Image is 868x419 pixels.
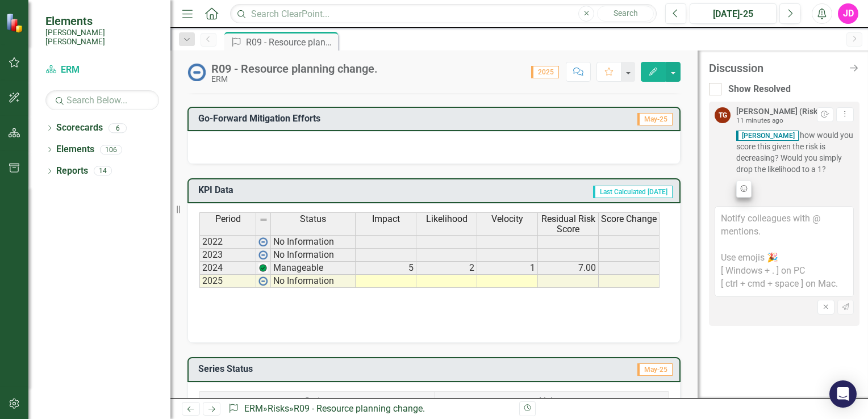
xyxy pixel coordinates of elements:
a: Reports [56,165,88,178]
td: 2025 [199,275,256,288]
div: 106 [100,145,122,154]
td: 7.00 [538,262,599,275]
a: Elements [56,143,94,156]
td: 2022 [199,235,256,249]
span: Impact [372,214,400,224]
img: No Information [187,63,206,81]
div: [DATE]-25 [694,7,773,21]
h3: Series Status [198,364,483,374]
a: Risks [268,403,289,414]
td: No Information [271,235,356,249]
div: Discussion [709,62,842,74]
h3: Go-Forward Mitigation Efforts [198,114,565,124]
img: wPkqUstsMhMTgAAAABJRU5ErkJggg== [258,250,268,259]
img: ClearPoint Strategy [6,12,26,32]
span: Likelihood [426,214,468,224]
span: 2025 [531,66,559,78]
th: Series [200,391,435,412]
img: wPkqUstsMhMTgAAAABJRU5ErkJggg== [258,237,268,246]
td: 2 [416,262,477,275]
div: R09 - Resource planning change. [246,35,335,49]
img: Z [258,263,268,273]
span: Search [614,9,638,18]
span: Velocity [491,214,523,224]
td: No Information [271,275,356,288]
button: [DATE]-25 [690,3,777,24]
small: 11 minutes ago [736,116,783,124]
img: 8DAGhfEEPCf229AAAAAElFTkSuQmCC [259,215,268,224]
td: 1 [477,262,538,275]
span: Elements [45,14,159,28]
div: Show Resolved [728,83,791,96]
div: R09 - Resource planning change. [211,62,378,75]
div: Open Intercom Messenger [829,380,857,408]
div: » » [228,403,511,416]
td: Manageable [271,262,356,275]
span: May-25 [637,113,673,125]
span: [PERSON_NAME] [736,131,799,141]
a: Scorecards [56,121,103,135]
input: Search Below... [45,90,159,110]
td: 5 [356,262,416,275]
button: Search [597,6,654,22]
span: Status [300,214,326,224]
td: No Information [271,249,356,262]
span: Last Calculated [DATE] [593,186,673,198]
span: Residual Risk Score [540,214,596,234]
td: 2024 [199,262,256,275]
div: 6 [108,123,127,133]
span: how would you score this given the risk is decreasing? Would you simply drop the likelihood to a 1? [736,129,854,175]
div: R09 - Resource planning change. [294,403,425,414]
a: ERM [45,64,159,77]
button: JD [838,3,858,24]
td: 2023 [199,249,256,262]
th: Value [434,391,669,412]
span: Period [215,214,241,224]
small: [PERSON_NAME] [PERSON_NAME] [45,28,159,47]
span: May-25 [637,363,673,376]
div: 14 [94,166,112,176]
span: Score Change [601,214,657,224]
input: Search ClearPoint... [230,4,657,24]
a: ERM [244,403,263,414]
h3: KPI Data [198,185,343,195]
div: ERM [211,75,378,83]
div: TG [715,107,731,123]
img: wPkqUstsMhMTgAAAABJRU5ErkJggg== [258,276,268,286]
